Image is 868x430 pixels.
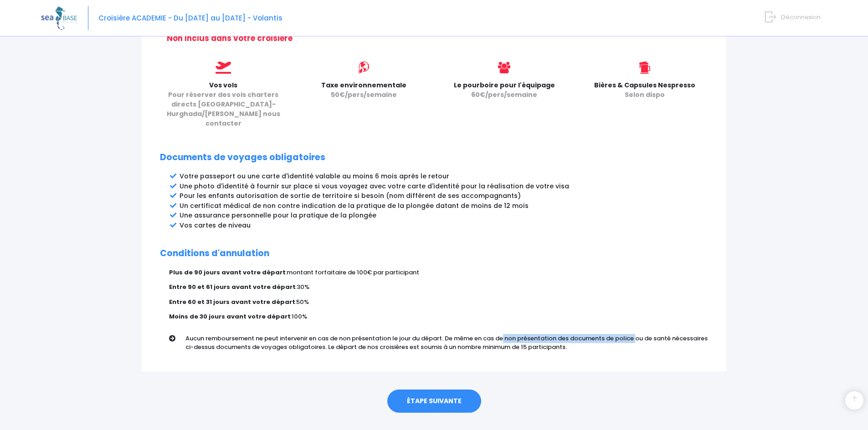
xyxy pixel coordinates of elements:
span: 30% [297,283,309,291]
p: Vos vols [160,81,287,128]
p: Bières & Capsules Nespresso [581,81,708,100]
span: Selon dispo [625,90,665,99]
img: icon_biere.svg [639,61,650,74]
strong: Entre 90 et 61 jours avant votre départ [169,283,296,291]
p: : [169,268,708,277]
p: Le pourboire pour l'équipage [441,81,568,100]
li: Votre passeport ou une carte d'identité valable au moins 6 mois après le retour [180,172,708,181]
h2: Non inclus dans votre croisière [167,34,708,43]
h2: Documents de voyages obligatoires [160,152,708,163]
h2: Conditions d'annulation [160,248,708,259]
li: Pour les enfants autorisation de sortie de territoire si besoin (nom différent de ses accompagnants) [180,191,708,201]
p: Aucun remboursement ne peut intervenir en cas de non présentation le jour du départ. De même en c... [185,334,715,352]
li: Vos cartes de niveau [180,221,708,230]
span: montant forfaitaire de 100€ par participant [287,268,419,277]
p: : [169,283,708,292]
img: icon_vols.svg [216,61,231,74]
p: Taxe environnementale [300,81,427,100]
span: Pour réserver des vols charters directs [GEOGRAPHIC_DATA]-Hurghada/[PERSON_NAME] nous contacter [167,90,280,128]
span: 60€/pers/semaine [471,90,537,99]
li: Une assurance personnelle pour la pratique de la plongée [180,211,708,220]
span: 50% [296,298,309,306]
span: Croisière ACADEMIE - Du [DATE] au [DATE] - Volantis [98,13,282,23]
strong: Entre 60 et 31 jours avant votre départ [169,298,295,306]
span: 50€/pers/semaine [331,90,397,99]
img: icon_environment.svg [358,61,370,74]
a: ÉTAPE SUIVANTE [387,390,481,413]
strong: Plus de 90 jours avant votre départ [169,268,286,277]
span: Déconnexion [781,13,821,21]
img: icon_users@2x.png [498,61,510,74]
strong: Moins de 30 jours avant votre départ [169,312,291,321]
li: Une photo d'identité à fournir sur place si vous voyagez avec votre carte d'identité pour la réal... [180,182,708,191]
span: 100% [292,312,307,321]
p: : [169,298,708,307]
p: : [169,312,708,321]
li: Un certificat médical de non contre indication de la pratique de la plongée datant de moins de 12... [180,201,708,211]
